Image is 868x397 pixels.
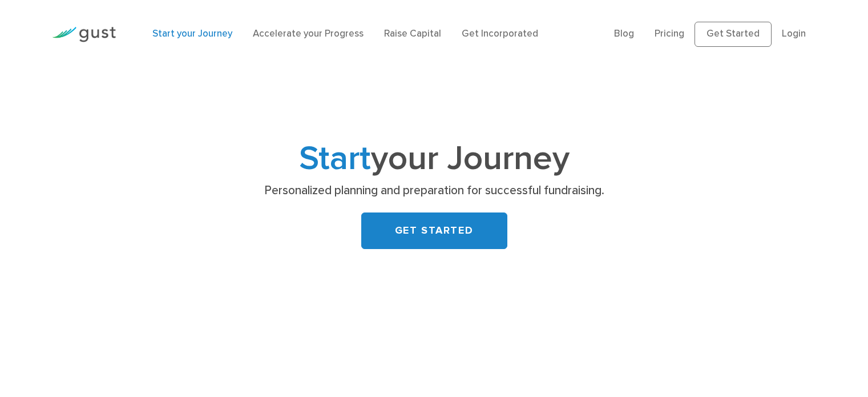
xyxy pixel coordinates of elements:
a: Get Incorporated [462,28,538,39]
a: Start your Journey [152,28,232,39]
a: Accelerate your Progress [253,28,364,39]
span: Start [299,138,371,179]
a: GET STARTED [361,212,507,249]
img: Gust Logo [52,27,116,42]
a: Pricing [655,28,684,39]
a: Raise Capital [384,28,441,39]
p: Personalized planning and preparation for successful fundraising. [213,183,655,199]
a: Login [782,28,806,39]
h1: your Journey [209,143,660,175]
a: Get Started [695,22,772,47]
a: Blog [614,28,634,39]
